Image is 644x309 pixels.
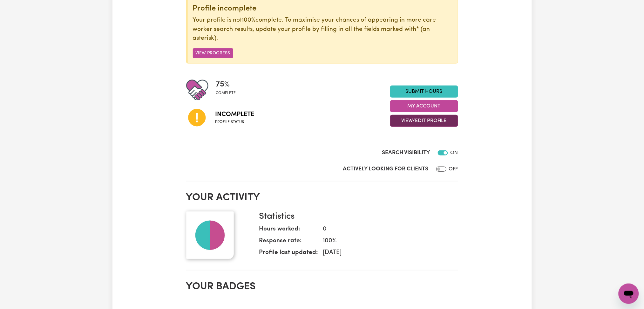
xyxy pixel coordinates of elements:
[193,4,453,13] div: Profile incomplete
[390,86,458,98] a: Submit Hours
[318,248,453,257] dd: [DATE]
[216,79,236,90] span: 75 %
[382,149,430,157] label: Search Visibility
[216,79,241,101] div: Profile completeness: 75%
[259,237,318,248] dt: Response rate:
[318,237,453,246] dd: 100 %
[318,225,453,234] dd: 0
[343,165,429,173] label: Actively Looking for Clients
[193,16,453,43] p: Your profile is not complete. To maximise your chances of appearing in more care worker search re...
[390,115,458,127] button: View/Edit Profile
[216,90,236,96] span: complete
[619,284,639,304] iframe: Button to launch messaging window
[451,150,458,155] span: ON
[242,17,256,23] u: 100%
[186,192,458,204] h2: Your activity
[449,167,458,172] span: OFF
[390,100,458,112] button: My Account
[193,48,233,58] button: View Progress
[186,211,234,259] img: Your profile picture
[259,248,318,260] dt: Profile last updated:
[215,119,254,125] span: Profile status
[259,225,318,237] dt: Hours worked:
[186,281,458,293] h2: Your badges
[215,110,254,119] span: Incomplete
[259,211,453,222] h3: Statistics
